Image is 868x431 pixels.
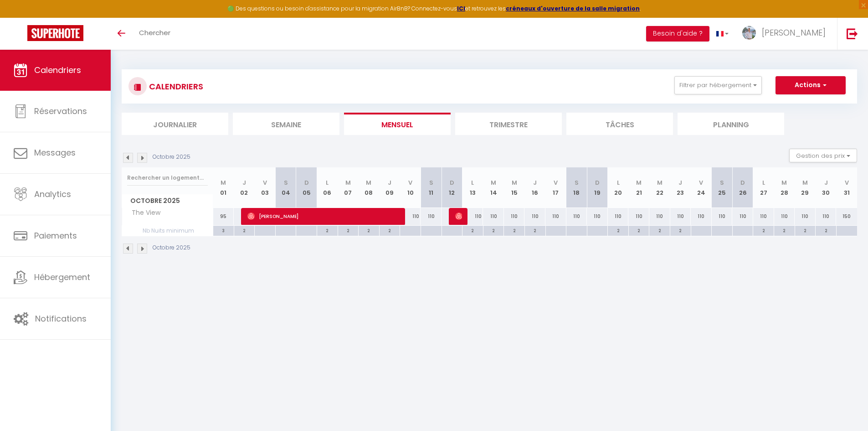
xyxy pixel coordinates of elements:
abbr: M [657,178,663,187]
abbr: M [491,178,496,187]
div: 2 [774,226,795,234]
abbr: V [263,178,267,187]
li: Semaine [233,113,339,135]
span: Analytics [34,188,71,200]
th: 11 [421,167,442,208]
th: 04 [275,167,296,208]
span: [PERSON_NAME] [247,208,401,225]
div: 2 [359,226,379,234]
div: 2 [608,226,628,234]
div: 110 [524,208,545,225]
abbr: J [678,178,682,187]
th: 24 [691,167,712,208]
button: Filtrer par hébergement [674,76,762,94]
div: 110 [421,208,442,225]
abbr: M [512,178,517,187]
th: 05 [296,167,317,208]
th: 10 [400,167,421,208]
div: 110 [774,208,795,225]
div: 2 [816,226,836,234]
div: 2 [462,226,483,234]
div: 110 [504,208,525,225]
th: 14 [483,167,504,208]
abbr: L [617,178,620,187]
th: 15 [504,167,525,208]
abbr: M [636,178,642,187]
th: 19 [587,167,608,208]
abbr: L [326,178,329,187]
div: 3 [213,226,234,234]
th: 29 [795,167,816,208]
div: 110 [732,208,753,225]
span: Paiements [34,230,77,241]
th: 20 [608,167,629,208]
div: 110 [462,208,483,225]
span: Hébergement [34,271,90,283]
div: 110 [712,208,733,225]
li: Tâches [566,113,673,135]
div: 110 [587,208,608,225]
div: 110 [483,208,504,225]
th: 03 [255,167,276,208]
div: 150 [836,208,857,225]
span: Notifications [35,313,87,324]
th: 18 [566,167,587,208]
div: 110 [400,208,421,225]
th: 23 [670,167,691,208]
div: 2 [670,226,691,234]
div: 110 [628,208,649,225]
input: Rechercher un logement... [127,170,208,186]
abbr: D [595,178,600,187]
div: 2 [338,226,359,234]
th: 09 [379,167,400,208]
button: Ouvrir le widget de chat LiveChat [7,4,35,31]
span: Chercher [139,28,170,37]
abbr: D [740,178,745,187]
th: 13 [462,167,483,208]
img: logout [847,28,858,39]
abbr: J [533,178,537,187]
li: Trimestre [455,113,562,135]
div: 2 [649,226,670,234]
th: 27 [753,167,774,208]
th: 12 [442,167,462,208]
li: Planning [678,113,784,135]
abbr: M [345,178,351,187]
abbr: L [762,178,765,187]
h3: CALENDRIERS [147,76,203,97]
div: 2 [380,226,400,234]
a: ... [PERSON_NAME] [735,18,837,50]
th: 02 [234,167,255,208]
th: 26 [732,167,753,208]
li: Mensuel [344,113,451,135]
div: 110 [545,208,566,225]
a: créneaux d'ouverture de la salle migration [506,5,640,12]
abbr: V [699,178,703,187]
abbr: J [388,178,391,187]
div: 110 [816,208,837,225]
span: Nb Nuits minimum [122,226,213,236]
a: ICI [457,5,465,12]
a: Chercher [132,18,177,50]
th: 22 [649,167,670,208]
th: 17 [545,167,566,208]
button: Besoin d'aide ? [646,26,709,42]
th: 08 [359,167,380,208]
img: ... [742,26,756,40]
img: Super Booking [27,25,83,41]
button: Gestion des prix [789,149,857,162]
abbr: M [366,178,371,187]
div: 95 [213,208,234,225]
abbr: S [575,178,579,187]
th: 06 [317,167,338,208]
abbr: V [408,178,412,187]
div: 2 [317,226,338,234]
div: 2 [234,226,255,234]
div: 2 [795,226,816,234]
span: [PERSON_NAME] [455,208,462,225]
th: 30 [816,167,837,208]
abbr: J [824,178,828,187]
span: Réservations [34,105,87,117]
